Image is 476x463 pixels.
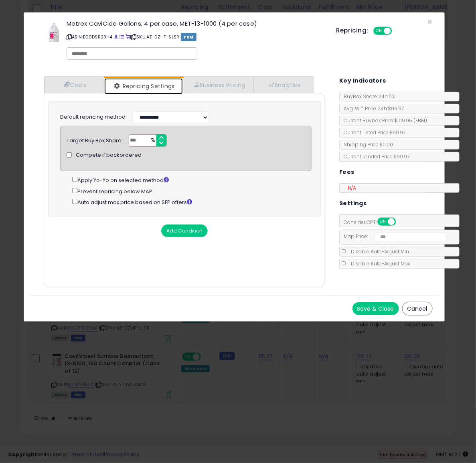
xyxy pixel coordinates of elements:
[67,30,324,43] p: ASIN: B00DSR29H4 | SKU: AZ-DZHF-SLSR
[67,134,123,145] div: Target Buy Box Share:
[67,20,324,26] h3: Metrex CaviCide Gallons, 4 per case, MET-13-1000 (4 per case)
[402,302,433,315] button: Cancel
[340,219,407,226] span: Consider CPT:
[340,141,393,148] span: Shipping Price: $0.00
[339,198,367,208] h5: Settings
[114,34,118,40] a: BuyBox page
[347,248,409,255] span: Disable Auto-Adjust Min
[72,175,312,184] div: Apply Yo-Yo on selected method
[72,197,312,206] div: Auto adjust max price based on SFP offers
[340,93,395,100] span: BuyBox Share 24h: 0%
[72,186,312,195] div: Prevent repricing below MAP
[347,260,410,267] span: Disable Auto-Adjust Max
[340,233,447,240] span: Map Price:
[254,77,313,93] a: Analytics
[126,34,130,40] a: Your listing only
[378,218,388,225] span: ON
[352,302,399,315] button: Save & Close
[340,105,404,112] span: Avg. Win Price 24h: $99.97
[60,113,127,121] label: Default repricing method:
[44,77,104,93] a: Costs
[339,76,386,86] h5: Key Indicators
[427,16,433,28] span: ×
[340,153,409,160] span: Current Landed Price: $99.97
[391,28,403,34] span: OFF
[340,117,427,124] span: Current Buybox Price:
[76,152,142,159] span: Compete if backordered
[394,117,427,124] span: $109.95
[181,33,197,41] span: FBM
[339,167,354,177] h5: Fees
[120,34,124,40] a: All offer listings
[146,135,159,147] span: %
[374,28,384,34] span: ON
[104,78,183,94] a: Repricing Settings
[336,27,369,34] h5: Repricing:
[413,117,427,124] span: ( FBM )
[340,129,405,136] span: Current Listed Price: $99.97
[42,20,66,44] img: 31RCH6I6ApL._SL60_.jpg
[184,77,254,93] a: Business Pricing
[395,218,408,225] span: OFF
[161,224,208,237] button: Add Condition
[344,184,356,191] span: N/A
